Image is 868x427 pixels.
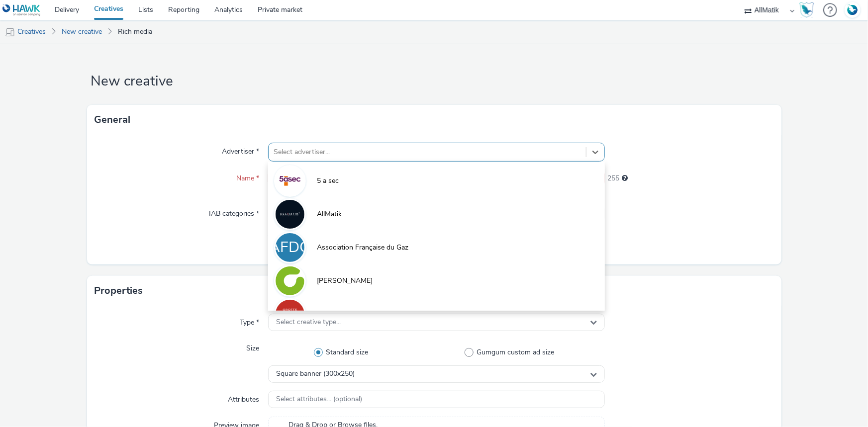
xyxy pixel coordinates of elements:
[2,4,41,16] img: undefined Logo
[326,347,368,357] span: Standard size
[5,27,15,37] img: mobile
[113,20,157,44] a: Rich media
[232,170,263,183] label: Name *
[276,167,304,195] img: 5 a sec
[276,395,362,404] span: Select attributes... (optional)
[242,340,263,353] label: Size
[276,200,304,229] img: AllMatik
[799,2,818,18] a: Hawk Academy
[845,2,860,17] img: Account FR
[317,209,342,219] span: AllMatik
[622,173,628,183] div: Maximum 255 characters
[57,20,107,44] a: New creative
[317,276,373,286] span: [PERSON_NAME]
[95,283,143,298] h3: Properties
[607,173,619,183] span: 255
[799,2,814,18] img: Hawk Academy
[218,143,263,157] label: Advertiser *
[317,309,364,319] span: Grotte Chauvet
[87,72,781,91] h1: New creative
[224,391,263,405] label: Attributes
[95,112,131,127] h3: General
[276,266,304,295] img: Gautier Meuble
[477,347,554,357] span: Gumgum custom ad size
[276,300,304,329] img: Grotte Chauvet
[205,205,263,219] label: IAB categories *
[276,318,341,327] span: Select creative type...
[317,176,339,186] span: 5 a sec
[276,370,355,378] span: Square banner (300x250)
[270,234,311,261] div: AFDG
[317,243,408,253] span: Association Française du Gaz
[236,314,263,328] label: Type *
